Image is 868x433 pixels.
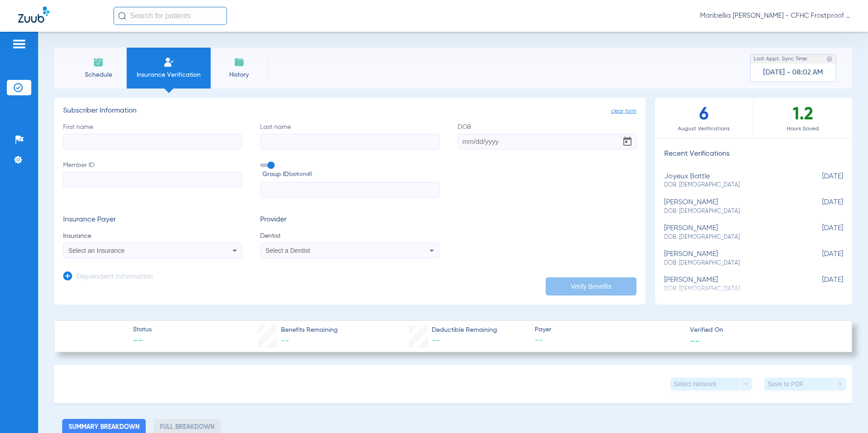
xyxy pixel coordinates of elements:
label: Last name [260,123,439,149]
img: hamburger-icon [12,39,26,49]
span: DOB: [DEMOGRAPHIC_DATA] [664,207,798,216]
span: Maribellia [PERSON_NAME] - CFHC Frostproof Dental [700,11,850,20]
img: Schedule [93,57,104,68]
button: Verify Benefits [546,277,636,295]
span: [DATE] [798,198,843,215]
span: Insurance [63,231,242,241]
span: Status [133,325,152,335]
input: Member ID [63,172,242,187]
img: last sync help info [826,56,833,62]
label: DOB [458,123,636,149]
label: First name [63,123,242,149]
span: [DATE] [798,276,843,293]
span: -- [690,336,700,345]
iframe: Chat Widget [823,389,868,433]
span: [DATE] [798,224,843,241]
img: Manual Insurance Verification [163,57,174,68]
span: DOB: [DEMOGRAPHIC_DATA] [664,181,798,189]
label: Member ID [63,161,242,198]
span: Select an Insurance [69,247,125,254]
span: August Verifications [655,124,753,133]
button: Open calendar [618,133,636,151]
small: (optional) [289,170,312,179]
span: DOB: [DEMOGRAPHIC_DATA] [664,259,798,267]
div: [PERSON_NAME] [664,198,798,215]
span: [DATE] [798,250,843,267]
h3: Insurance Payer [63,216,242,225]
span: Insurance Verification [133,70,204,79]
div: [PERSON_NAME] [664,250,798,267]
span: -- [281,337,289,345]
h3: Dependent Information [77,273,153,282]
span: DOB: [DEMOGRAPHIC_DATA] [664,233,798,241]
span: Deductible Remaining [432,325,497,335]
span: clear form [611,107,636,116]
span: [DATE] - 08:02 AM [763,68,823,77]
input: Search for patients [113,7,227,25]
span: -- [535,335,682,346]
input: First name [63,134,242,149]
span: Verified On [690,325,838,335]
h3: Provider [260,216,439,225]
span: Group ID [262,170,439,179]
div: joyeux battle [664,172,798,189]
span: Dentist [260,231,439,241]
input: DOBOpen calendar [458,134,636,149]
h3: Recent Verifications [655,150,852,159]
span: History [217,70,261,79]
div: 1.2 [754,98,852,138]
div: 6 [655,98,754,138]
span: Hours Saved [754,124,852,133]
span: Last Appt. Sync Time: [754,54,808,64]
span: [DATE] [798,172,843,189]
img: History [234,57,245,68]
div: [PERSON_NAME] [664,276,798,293]
img: Search Icon [118,12,126,20]
img: Zuub Logo [18,7,49,23]
h3: Subscriber Information [63,107,636,116]
span: -- [133,335,152,348]
span: -- [432,337,440,345]
input: Last name [260,134,439,149]
div: [PERSON_NAME] [664,224,798,241]
span: Payer [535,325,682,335]
span: Select a Dentist [266,247,310,254]
span: Schedule [77,70,120,79]
span: Benefits Remaining [281,325,338,335]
